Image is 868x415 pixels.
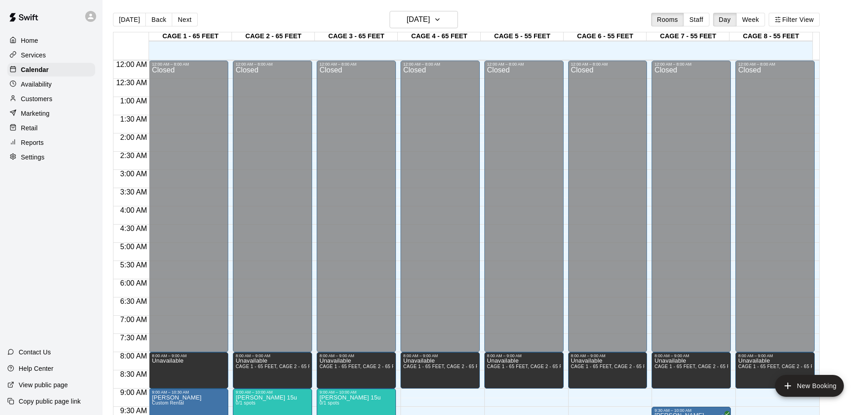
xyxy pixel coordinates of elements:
div: 12:00 AM – 8:00 AM [571,62,645,67]
div: CAGE 6 - 55 FEET [564,32,647,41]
div: 8:00 AM – 9:00 AM: Unavailable [568,352,647,389]
h6: [DATE] [407,13,430,26]
div: Closed [152,67,226,355]
div: 8:00 AM – 9:00 AM: Unavailable [401,352,480,389]
span: 4:00 AM [118,206,149,214]
div: 12:00 AM – 8:00 AM: Closed [652,61,731,352]
div: CAGE 8 - 55 FEET [729,32,812,41]
span: 3:00 AM [118,170,149,178]
div: 8:00 AM – 9:00 AM [236,354,309,358]
p: Settings [21,153,45,162]
div: Closed [403,67,477,355]
p: Reports [21,138,44,147]
span: 12:00 AM [114,61,149,68]
div: 12:00 AM – 8:00 AM [738,62,812,67]
button: Staff [683,13,709,26]
div: 8:00 AM – 9:00 AM [319,354,393,358]
span: CAGE 1 - 65 FEET, CAGE 2 - 65 FEET, CAGE 3 - 65 FEET, CAGE 4 - 65 FEET, CAGE 5 - 55 FEET, CAGE 6 ... [236,364,581,369]
p: Contact Us [19,348,51,357]
div: 12:00 AM – 8:00 AM [487,62,561,67]
a: Settings [7,150,95,164]
div: CAGE 1 - 65 FEET [149,32,232,41]
button: [DATE] [113,13,146,26]
span: 7:30 AM [118,334,149,342]
span: 3:30 AM [118,188,149,196]
button: Next [172,13,197,26]
div: Closed [738,67,812,355]
p: Home [21,36,38,45]
div: Closed [571,67,645,355]
span: CAGE 1 - 65 FEET, CAGE 2 - 65 FEET, CAGE 3 - 65 FEET, CAGE 4 - 65 FEET, CAGE 5 - 55 FEET, CAGE 6 ... [487,364,833,369]
span: 6:30 AM [118,297,149,305]
div: 8:00 AM – 9:00 AM: Unavailable [735,352,815,389]
span: 6:00 AM [118,279,149,287]
div: 12:00 AM – 8:00 AM: Closed [568,61,647,352]
div: 12:00 AM – 8:00 AM [403,62,477,67]
button: Filter View [769,13,820,26]
div: 8:00 AM – 9:00 AM [738,354,812,358]
div: Closed [487,67,561,355]
div: 12:00 AM – 8:00 AM [152,62,226,67]
a: Home [7,34,95,47]
div: 12:00 AM – 8:00 AM: Closed [401,61,480,352]
span: 9:00 AM [118,389,149,396]
div: Closed [319,67,393,355]
a: Availability [7,77,95,91]
button: Week [736,13,765,26]
span: 2:00 AM [118,133,149,141]
div: 12:00 AM – 8:00 AM [654,62,728,67]
p: Availability [21,80,52,89]
a: Retail [7,121,95,135]
span: 8:30 AM [118,370,149,378]
div: Closed [236,67,309,355]
span: 0/1 spots filled [236,400,256,405]
div: CAGE 4 - 65 FEET [398,32,481,41]
div: 12:00 AM – 8:00 AM: Closed [233,61,312,352]
div: 8:00 AM – 9:00 AM [487,354,561,358]
p: Calendar [21,65,49,74]
p: Copy public page link [19,397,81,406]
div: 12:00 AM – 8:00 AM: Closed [484,61,564,352]
p: View public page [19,380,68,389]
span: 9:30 AM [118,407,149,415]
div: 12:00 AM – 8:00 AM: Closed [149,61,228,352]
span: 12:30 AM [114,79,149,87]
span: 0/1 spots filled [319,400,339,405]
p: Help Center [19,364,53,373]
div: 12:00 AM – 8:00 AM: Closed [317,61,396,352]
span: CAGE 1 - 65 FEET, CAGE 2 - 65 FEET, CAGE 3 - 65 FEET, CAGE 4 - 65 FEET, CAGE 5 - 55 FEET, CAGE 6 ... [403,364,749,369]
p: Retail [21,123,38,133]
div: CAGE 7 - 55 FEET [647,32,729,41]
div: 8:00 AM – 9:00 AM: Unavailable [652,352,731,389]
p: Services [21,51,46,60]
div: 8:00 AM – 9:00 AM: Unavailable [149,352,228,389]
div: 8:00 AM – 9:00 AM: Unavailable [484,352,564,389]
div: 9:00 AM – 10:30 AM [152,390,226,395]
div: 8:00 AM – 9:00 AM [152,354,226,358]
div: 8:00 AM – 9:00 AM: Unavailable [317,352,396,389]
p: Marketing [21,109,50,118]
button: Rooms [651,13,684,26]
div: CAGE 3 - 65 FEET [315,32,398,41]
div: 9:00 AM – 10:00 AM [319,390,393,395]
button: [DATE] [390,11,458,28]
div: CAGE 5 - 55 FEET [481,32,564,41]
button: add [775,375,844,397]
a: Reports [7,136,95,149]
div: 8:00 AM – 9:00 AM [654,354,728,358]
button: Back [145,13,172,26]
div: Closed [654,67,728,355]
div: 9:00 AM – 10:00 AM [236,390,309,395]
a: Calendar [7,63,95,77]
span: 5:30 AM [118,261,149,269]
a: Services [7,48,95,62]
span: 7:00 AM [118,316,149,323]
div: Customers [7,92,95,106]
span: 1:30 AM [118,115,149,123]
